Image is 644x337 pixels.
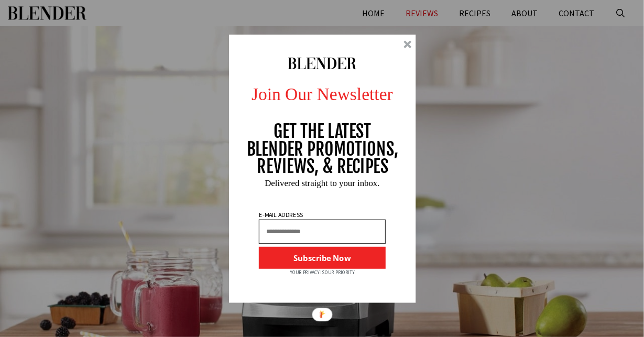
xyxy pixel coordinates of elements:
[246,123,398,176] p: GET THE LATEST BLENDER PROMOTIONS, REVIEWS, & RECIPES
[290,268,354,276] p: YOUR PRIVACY IS OUR PRIORITY
[258,246,385,268] button: Subscribe Now
[220,81,424,107] p: Join Our Newsletter
[220,179,424,188] p: Delivered straight to your inbox.
[258,211,304,218] p: E-MAIL ADDRESS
